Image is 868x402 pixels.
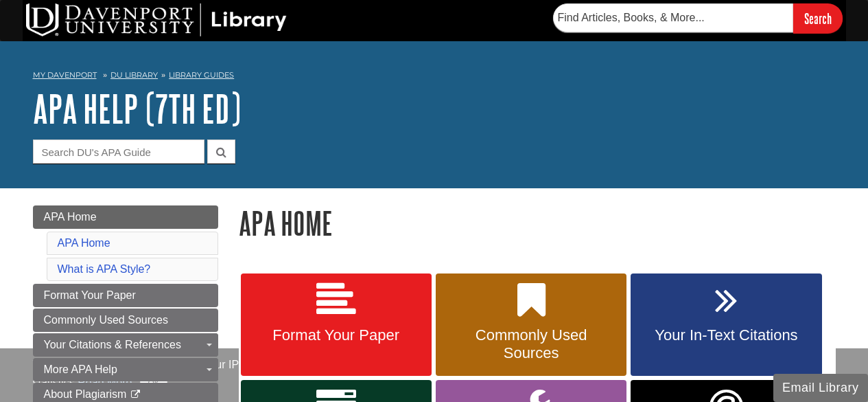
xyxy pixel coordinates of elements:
[793,3,843,33] input: Search
[33,87,241,130] a: APA Help (7th Ed)
[241,273,432,377] a: Format Your Paper
[44,289,136,301] span: Format Your Paper
[631,273,821,377] a: Your In-Text Citations
[26,3,287,36] img: DU Library
[33,309,218,332] a: Commonly Used Sources
[641,326,811,344] span: Your In-Text Citations
[553,3,843,33] form: Searches DU Library's articles, books, and more
[44,364,117,375] span: More APA Help
[44,211,97,223] span: APA Home
[446,326,616,362] span: Commonly Used Sources
[773,374,868,402] button: Email Library
[33,69,97,81] a: My Davenport
[33,284,218,307] a: Format Your Paper
[33,333,218,357] a: Your Citations & References
[553,3,793,32] input: Find Articles, Books, & More...
[44,314,168,326] span: Commonly Used Sources
[251,326,421,344] span: Format Your Paper
[44,388,127,400] span: About Plagiarism
[169,70,234,80] a: Library Guides
[33,358,218,381] a: More APA Help
[33,66,836,88] nav: breadcrumb
[33,205,218,229] a: APA Home
[58,237,110,249] a: APA Home
[239,205,836,241] h1: APA Home
[436,273,626,377] a: Commonly Used Sources
[130,390,141,399] i: This link opens in a new window
[33,139,204,164] input: Search DU's APA Guide
[58,263,151,275] a: What is APA Style?
[44,339,181,350] span: Your Citations & References
[110,70,158,80] a: DU Library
